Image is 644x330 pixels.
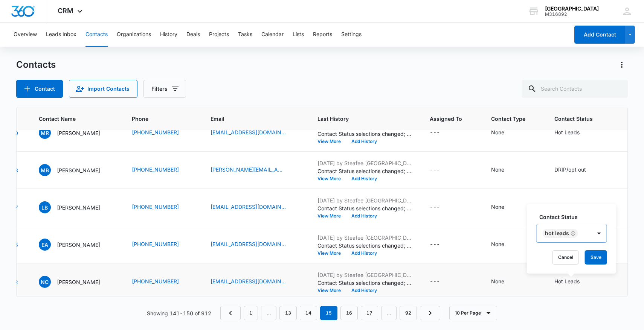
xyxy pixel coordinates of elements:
[341,23,362,47] button: Settings
[317,214,346,218] button: View More
[361,306,378,320] a: Page 17
[317,271,412,279] p: [DATE] by Steafee [GEOGRAPHIC_DATA]
[39,164,114,176] div: Contact Name - Megan Bucellato - Select to Edit Field
[545,231,569,236] div: Hot Leads
[211,277,299,286] div: Email - mmconchy2011@gmail.com - Select to Edit Field
[320,306,337,320] em: 15
[244,306,258,320] a: Page 1
[132,166,192,175] div: Phone - +17606098399 - Select to Edit Field
[491,128,518,137] div: Contact Type - None - Select to Edit Field
[317,130,412,138] p: Contact Status selections changed; None was removed and Hot Leads was added.
[211,203,299,212] div: Email - Bachmanml@yahoo.com - Select to Edit Field
[430,128,453,137] div: Assigned To - - Select to Edit Field
[57,129,100,137] p: [PERSON_NAME]
[522,80,628,98] input: Search Contacts
[211,240,286,248] a: [EMAIL_ADDRESS][DOMAIN_NAME]
[132,277,179,285] a: [PHONE_NUMBER]
[491,128,504,136] div: None
[317,279,412,287] p: Contact Status selections changed; None was removed and Hot Leads was added.
[211,166,299,175] div: Email - Megan.bucellato@icloud.com - Select to Edit Field
[313,23,332,47] button: Reports
[430,166,440,175] div: ---
[39,201,114,213] div: Contact Name - Leslie Bachman - Select to Edit Field
[132,128,192,137] div: Phone - +19514749607 - Select to Edit Field
[449,306,497,320] button: 10 Per Page
[211,240,299,249] div: Email - elecia7791@gmail.com - Select to Edit Field
[39,127,51,139] span: MR
[211,166,286,173] a: [PERSON_NAME][EMAIL_ADDRESS][PERSON_NAME][DOMAIN_NAME]
[132,128,179,136] a: [PHONE_NUMBER]
[143,80,186,98] button: Filters
[39,276,51,288] span: NC
[147,309,211,317] p: Showing 141-150 of 912
[346,176,382,181] button: Add History
[554,166,586,173] div: DRIP/opt out
[430,203,453,212] div: Assigned To - - Select to Edit Field
[491,203,518,212] div: Contact Type - None - Select to Edit Field
[346,251,382,255] button: Add History
[346,139,382,144] button: Add History
[220,306,241,320] a: Previous Page
[238,23,252,47] button: Tasks
[317,242,412,249] p: Contact Status selections changed; None was removed and Hot Leads was added.
[39,239,114,251] div: Contact Name - Elecia Alvarado - Select to Edit Field
[491,203,504,211] div: None
[430,115,462,123] span: Assigned To
[211,115,288,123] span: Email
[317,251,346,255] button: View More
[39,115,103,123] span: Contact Name
[132,203,179,211] a: [PHONE_NUMBER]
[317,288,346,293] button: View More
[132,240,192,249] div: Phone - +15628248318 - Select to Edit Field
[317,139,346,144] button: View More
[211,203,286,211] a: [EMAIL_ADDRESS][DOMAIN_NAME]
[160,23,177,47] button: History
[39,127,114,139] div: Contact Name - Michael R Lind - Select to Edit Field
[554,203,614,212] div: Contact Status - Special Purchased - Select to Edit Field
[491,240,518,249] div: Contact Type - None - Select to Edit Field
[57,166,100,174] p: [PERSON_NAME]
[552,250,579,265] button: Cancel
[554,203,600,211] div: Special Purchased
[317,167,412,175] p: Contact Status selections changed; Hot Leads was removed and DRIP/opt out was added.
[346,288,382,293] button: Add History
[554,128,593,137] div: Contact Status - Hot Leads - Select to Edit Field
[39,276,114,288] div: Contact Name - Nicole Cool - Select to Edit Field
[430,240,440,249] div: ---
[420,306,440,320] a: Next Page
[317,176,346,181] button: View More
[211,277,286,285] a: [EMAIL_ADDRESS][DOMAIN_NAME]
[132,166,179,173] a: [PHONE_NUMBER]
[132,240,179,248] a: [PHONE_NUMBER]
[491,277,504,285] div: None
[554,166,600,175] div: Contact Status - DRIP/opt out - Select to Edit Field
[491,115,525,123] span: Contact Type
[132,203,192,212] div: Phone - +19097202190 - Select to Edit Field
[545,12,599,17] div: account id
[57,204,100,211] p: [PERSON_NAME]
[400,306,417,320] a: Page 92
[430,277,453,286] div: Assigned To - - Select to Edit Field
[616,59,628,71] button: Actions
[57,241,100,249] p: [PERSON_NAME]
[132,277,192,286] div: Phone - +14424381385 - Select to Edit Field
[57,278,100,286] p: [PERSON_NAME]
[46,23,76,47] button: Leads Inbox
[16,80,63,98] button: Add Contact
[261,23,284,47] button: Calendar
[554,115,606,123] span: Contact Status
[279,306,297,320] a: Page 13
[186,23,200,47] button: Deals
[430,128,440,137] div: ---
[346,214,382,218] button: Add History
[554,128,580,136] div: Hot Leads
[117,23,151,47] button: Organizations
[554,277,593,286] div: Contact Status - Hot Leads - Select to Edit Field
[300,306,317,320] a: Page 14
[491,166,518,175] div: Contact Type - None - Select to Edit Field
[220,306,440,320] nav: Pagination
[85,23,108,47] button: Contacts
[539,213,610,221] label: Contact Status
[491,166,504,173] div: None
[293,23,304,47] button: Lists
